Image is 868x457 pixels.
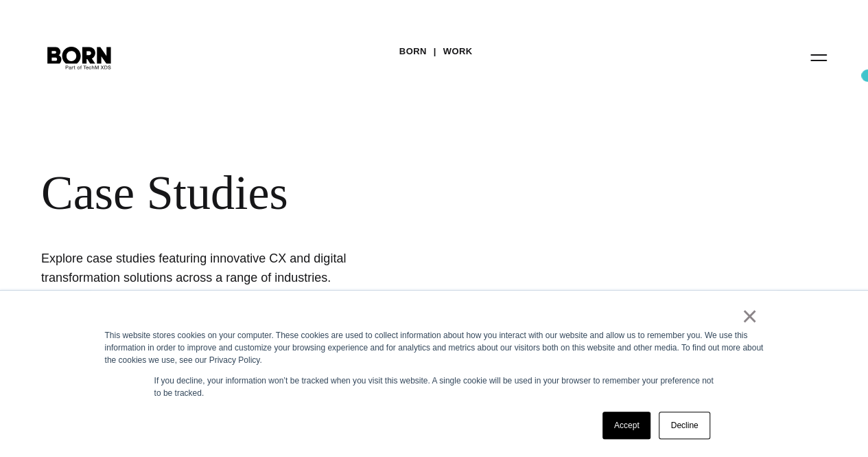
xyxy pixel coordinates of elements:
div: This website stores cookies on your computer. These cookies are used to collect information about... [105,329,764,366]
p: If you decline, your information won’t be tracked when you visit this website. A single cookie wi... [154,375,714,399]
a: Work [443,41,473,62]
a: BORN [399,41,427,62]
h1: Explore case studies featuring innovative CX and digital transformation solutions across a range ... [41,249,391,287]
a: Decline [659,412,709,439]
div: Case Studies [41,165,618,221]
a: Accept [602,412,651,439]
button: Open [802,43,835,71]
a: × [742,310,758,322]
